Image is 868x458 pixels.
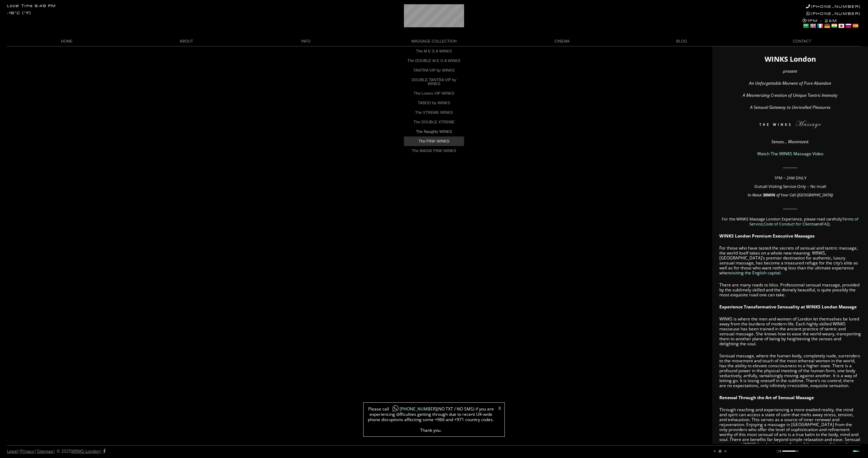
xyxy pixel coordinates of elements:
[767,192,775,197] strong: MIN
[771,139,809,145] em: Senses… Maximized.
[404,136,464,146] a: The PINK WINKS
[764,221,815,227] a: Code of Conduct for Clients
[7,446,105,457] div: | | | © 2025 |
[7,448,18,454] a: Legal
[367,406,495,433] span: Please call (NO TXT / NO SMS) if you are experiencing difficulties getting through due to recent ...
[404,127,464,136] a: The Naughty WINKS
[719,407,861,452] p: Through reaching and experiencing a more exalted reality, the mind and spirit can access a state ...
[718,449,722,453] a: stop
[366,37,502,46] a: MASSAGE COLLECTION
[404,108,464,117] a: The XTREME WINKS
[37,448,53,454] a: Sitemap
[404,146,464,156] a: The MAGIK PINK WINKS
[71,448,100,454] a: WINKS London
[722,216,858,227] span: For the WINKS Massage London Experience, please read carefully , and .
[404,66,464,75] a: TANTRA VIP by WINKS
[719,317,861,346] p: WINKS is where the men and women of London let themselves be lured away from the burdens of moder...
[822,221,830,227] a: FAQ
[810,23,816,29] a: English
[852,450,861,452] a: Next
[622,37,742,46] a: BLOG
[719,163,861,168] p: ________
[404,98,464,108] a: TABOO by WINKS
[389,406,437,412] a: [PHONE_NUMBER]
[749,80,831,86] em: An Unforgettable Moment of Pure Abandon
[246,37,366,46] a: INFO
[783,68,797,74] em: present
[404,89,464,98] a: The Lovers VIP WINKS
[723,449,727,453] a: next
[719,304,857,310] strong: Experience Transformative Sensuality at WINKS London Massage
[20,448,34,454] a: Privacy
[845,23,851,29] a: Russian
[404,56,464,66] a: The DOUBLE M E G A WINKS
[806,11,861,16] a: [PHONE_NUMBER]
[719,205,861,210] p: ________
[803,23,809,29] a: Arabic
[757,151,823,157] a: Watch The WINKS Massage Video
[7,37,127,46] a: HOME
[743,92,838,98] em: A Mesmerizing Creation of Unique Tantric Intensity
[713,449,717,453] a: play
[392,405,399,412] img: whatsapp-icon1.png
[498,406,501,410] a: X
[738,121,842,131] img: The WINKS London Massage
[749,216,858,227] a: Terms of Service
[404,117,464,127] a: The DOUBLE XTREME
[824,23,830,29] a: German
[774,175,806,180] span: 1PM – 2AM DAILY
[750,104,830,110] em: A Sensual Gateway to Unrivalled Pleasures
[838,23,844,29] a: Japanese
[803,18,861,30] div: 1PM - 2AM
[754,184,826,189] span: Outcall Visiting Service Only – No Incall
[763,192,767,197] span: 30
[741,37,861,46] a: CONTACT
[777,449,781,453] a: mute
[719,233,815,239] strong: WINKS London Premium Executive Massages
[806,4,861,9] a: [PHONE_NUMBER]
[7,4,56,8] div: Local Time 6:49 PM
[719,246,861,275] p: For those who have tasted the secrets of sensual and tantric massage, the world itself takes on a...
[719,353,861,388] p: Sensual massage, where the human body, completely nude, surrenders to the movement and touch of t...
[831,23,837,29] a: Hindi
[502,37,622,46] a: CINEMA
[719,57,861,62] h1: WINKS London
[719,283,861,297] p: There are many roads to bliss. Professional sensual massage, provided by the sublimely skilled an...
[817,23,823,29] a: French
[719,395,814,401] strong: Renewal Through the Art of Sensual Massage
[852,23,858,29] a: Spanish
[7,11,31,15] div: -18°C (°F)
[127,37,246,46] a: ABOUT
[748,192,762,197] em: In About
[730,270,781,276] a: visiting the English capital
[776,192,833,197] em: of Your Call ([GEOGRAPHIC_DATA])
[404,46,464,56] a: The M E G A WINKS
[404,75,464,89] a: DOUBLE TANTRA VIP by WINKS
